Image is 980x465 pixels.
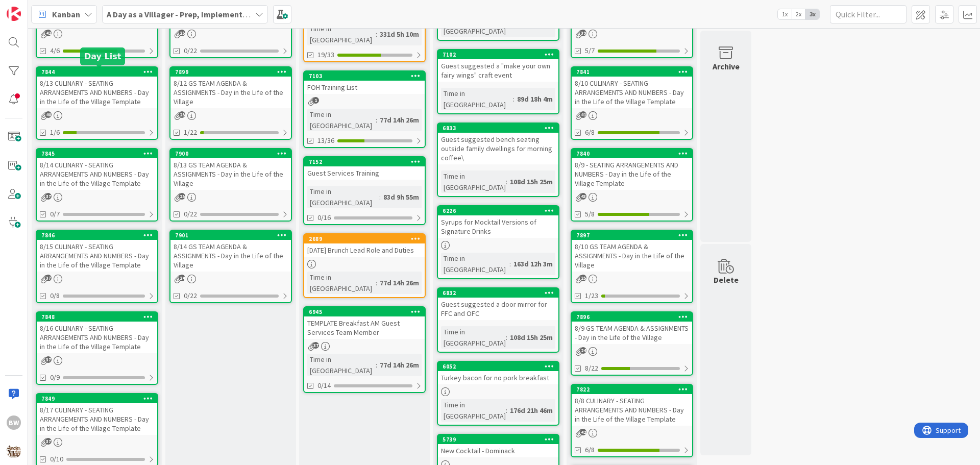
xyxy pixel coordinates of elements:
span: 2x [792,9,805,19]
span: : [506,176,507,187]
div: 108d 15h 25m [507,332,555,343]
div: 8/9 - SEATING ARRANGEMENTS AND NUMBERS - Day in the Life of the Village Template [572,158,692,190]
div: 6832 [443,289,558,297]
div: 78968/9 GS TEAM AGENDA & ASSIGNMENTS - Day in the Life of the Village [572,312,692,344]
span: 3x [805,9,819,19]
span: 40 [45,111,52,118]
div: 7822 [576,386,692,393]
div: 7897 [576,232,692,239]
span: 1x [778,9,792,19]
span: : [506,332,507,343]
div: 83d 9h 55m [381,191,422,203]
div: Guest suggested a door mirror for FFC and OFC [438,298,558,320]
div: 7846 [37,231,157,240]
div: 7845 [37,149,157,158]
h5: Day List [84,52,121,61]
div: 77d 14h 26m [377,277,422,288]
span: 37 [312,342,319,349]
span: 5/8 [585,209,595,219]
div: 7901 [175,232,291,239]
div: 6226 [443,207,558,214]
div: Time in [GEOGRAPHIC_DATA] [307,23,376,45]
div: 78458/14 CULINARY - SEATING ARRANGEMENTS AND NUMBERS - Day in the Life of the Village Template [37,149,157,190]
div: 7152Guest Services Training [304,157,425,180]
span: : [379,191,381,203]
div: 78448/13 CULINARY - SEATING ARRANGEMENTS AND NUMBERS - Day in the Life of the Village Template [37,67,157,108]
span: 8/22 [585,363,598,374]
div: Time in [GEOGRAPHIC_DATA] [441,253,509,275]
a: 6833Guest suggested bench seating outside family dwellings for morning coffee\Time in [GEOGRAPHIC... [437,123,559,197]
div: Turkey bacon for no pork breakfast [438,371,558,384]
div: 78998/12 GS TEAM AGENDA & ASSIGNMENTS - Day in the Life of the Village [170,67,291,108]
div: 78978/10 GS TEAM AGENDA & ASSIGNMENTS - Day in the Life of the Village [572,231,692,272]
div: 2689 [304,234,425,243]
div: 7896 [576,313,692,321]
span: 0/22 [184,290,197,301]
div: Time in [GEOGRAPHIC_DATA] [307,272,376,294]
div: 78468/15 CULINARY - SEATING ARRANGEMENTS AND NUMBERS - Day in the Life of the Village Template [37,231,157,272]
div: Time in [GEOGRAPHIC_DATA] [307,109,376,131]
a: 78448/13 CULINARY - SEATING ARRANGEMENTS AND NUMBERS - Day in the Life of the Village Template1/6 [36,66,158,140]
input: Quick Filter... [830,5,906,23]
a: 6945TEMPLATE Breakfast AM Guest Services Team MemberTime in [GEOGRAPHIC_DATA]:77d 14h 26m0/14 [303,306,426,393]
span: 19/33 [317,50,334,60]
div: 6833Guest suggested bench seating outside family dwellings for morning coffee\ [438,124,558,164]
span: 37 [45,275,52,281]
span: 0/16 [317,212,331,223]
div: 6052 [438,362,558,371]
div: 2689 [309,235,425,242]
div: 7901 [170,231,291,240]
div: 7152 [304,157,425,166]
span: 0/22 [184,45,197,56]
div: 176d 21h 46m [507,405,555,416]
div: TEMPLATE Breakfast AM Guest Services Team Member [304,316,425,339]
span: : [513,93,514,105]
span: 37 [45,356,52,363]
div: 89d 18h 4m [514,93,555,105]
div: 8/15 CULINARY - SEATING ARRANGEMENTS AND NUMBERS - Day in the Life of the Village Template [37,240,157,272]
div: 8/13 GS TEAM AGENDA & ASSIGNMENTS - Day in the Life of the Village [170,158,291,190]
div: 5739 [438,435,558,444]
a: 78468/15 CULINARY - SEATING ARRANGEMENTS AND NUMBERS - Day in the Life of the Village Template0/8 [36,230,158,303]
span: 0/10 [50,454,63,464]
div: 8/17 CULINARY - SEATING ARRANGEMENTS AND NUMBERS - Day in the Life of the Village Template [37,403,157,435]
div: 77d 14h 26m [377,114,422,126]
div: 7900 [170,149,291,158]
div: Guest suggested a "make your own fairy wings" craft event [438,59,558,82]
div: 7102Guest suggested a "make your own fairy wings" craft event [438,50,558,82]
div: 7846 [41,232,157,239]
div: BW [7,415,21,430]
span: : [376,277,377,288]
a: 79008/13 GS TEAM AGENDA & ASSIGNMENTS - Day in the Life of the Village0/22 [169,148,292,222]
div: 7899 [175,68,291,76]
div: New Cocktail - Dominack [438,444,558,457]
span: 6/8 [585,127,595,138]
div: 6945 [304,307,425,316]
div: 5739 [443,436,558,443]
div: 8/13 CULINARY - SEATING ARRANGEMENTS AND NUMBERS - Day in the Life of the Village Template [37,77,157,108]
div: 5739New Cocktail - Dominack [438,435,558,457]
span: 25 [179,193,185,200]
span: 25 [580,275,586,281]
div: 7849 [41,395,157,402]
div: 6945 [309,308,425,315]
a: 78978/10 GS TEAM AGENDA & ASSIGNMENTS - Day in the Life of the Village1/23 [571,230,693,303]
span: 13/36 [317,135,334,146]
span: : [506,405,507,416]
div: [DATE] Brunch Lead Role and Duties [304,243,425,257]
span: 1/6 [50,127,60,138]
div: 6833 [438,124,558,133]
div: 78228/8 CULINARY - SEATING ARRANGEMENTS AND NUMBERS - Day in the Life of the Village Template [572,385,692,426]
div: 7840 [576,150,692,157]
a: 78998/12 GS TEAM AGENDA & ASSIGNMENTS - Day in the Life of the Village1/22 [169,66,292,140]
a: 78408/9 - SEATING ARRANGEMENTS AND NUMBERS - Day in the Life of the Village Template5/8 [571,148,693,222]
div: Guest suggested bench seating outside family dwellings for morning coffee\ [438,133,558,164]
span: 25 [179,111,185,118]
a: 6832Guest suggested a door mirror for FFC and OFCTime in [GEOGRAPHIC_DATA]:108d 15h 25m [437,287,559,353]
div: 7844 [41,68,157,76]
div: 7845 [41,150,157,157]
div: Time in [GEOGRAPHIC_DATA] [307,354,376,376]
span: 1/22 [184,127,197,138]
div: 8/10 GS TEAM AGENDA & ASSIGNMENTS - Day in the Life of the Village [572,240,692,272]
div: 79018/14 GS TEAM AGENDA & ASSIGNMENTS - Day in the Life of the Village [170,231,291,272]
